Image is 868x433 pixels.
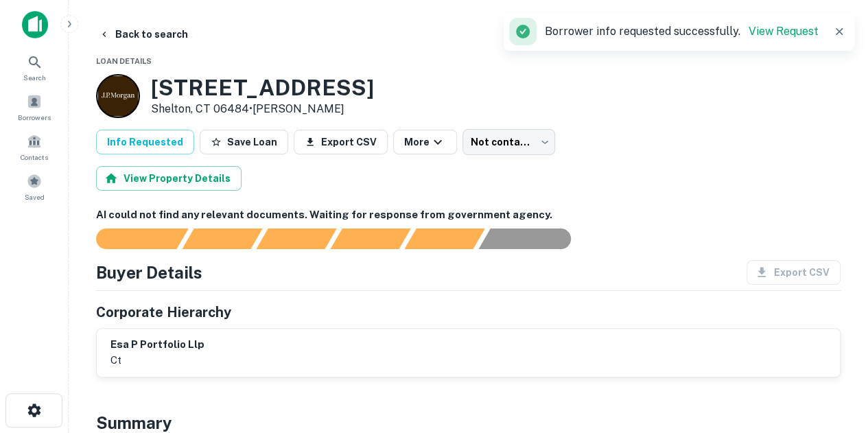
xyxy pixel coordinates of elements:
[4,128,64,165] a: Contacts
[21,152,48,163] span: Contacts
[110,337,204,353] h6: esa p portfolio llp
[545,23,819,40] p: Borrower info requested successfully.
[182,229,262,249] div: Your request is received and processing...
[393,130,457,154] button: More
[462,129,555,155] div: Not contacted
[96,302,231,323] h5: Corporate Hierarchy
[96,57,152,65] span: Loan Details
[253,102,344,115] a: [PERSON_NAME]
[151,101,374,117] p: Shelton, CT 06484 •
[96,260,202,285] h4: Buyer Details
[294,130,388,154] button: Export CSV
[93,22,193,47] button: Back to search
[404,229,484,249] div: Principals found, still searching for contact information. This may take time...
[96,207,841,223] h6: AI could not find any relevant documents. Waiting for response from government agency.
[4,168,64,205] a: Saved
[4,89,64,126] a: Borrowers
[799,323,868,389] iframe: Chat Widget
[18,112,51,123] span: Borrowers
[330,229,410,249] div: Principals found, AI now looking for contact information...
[80,229,183,249] div: Sending borrower request to AI...
[22,11,48,38] img: capitalize-icon.png
[110,352,204,368] p: ct
[96,166,242,191] button: View Property Details
[256,229,336,249] div: Documents found, AI parsing details...
[4,49,64,86] a: Search
[23,72,46,83] span: Search
[25,191,45,202] span: Saved
[151,75,374,101] h3: [STREET_ADDRESS]
[200,130,288,154] button: Save Loan
[749,25,819,38] a: View Request
[96,130,194,154] button: Info Requested
[479,229,587,249] div: AI fulfillment process complete.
